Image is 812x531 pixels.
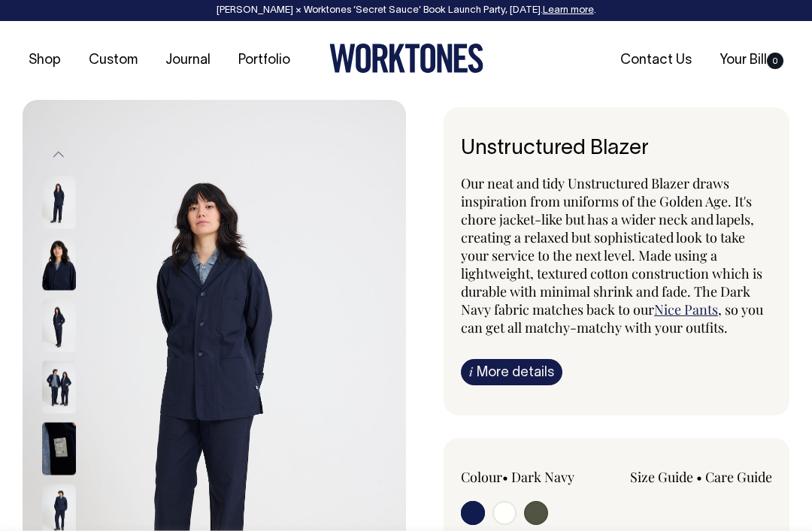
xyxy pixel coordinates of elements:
[15,5,797,16] div: [PERSON_NAME] × Worktones ‘Secret Sauce’ Book Launch Party, [DATE]. .
[42,300,76,352] img: dark-navy
[705,468,772,486] a: Care Guide
[23,48,67,73] a: Shop
[42,238,76,291] img: dark-navy
[461,137,772,161] h6: Unstructured Blazer
[511,468,574,486] label: Dark Navy
[630,468,693,486] a: Size Guide
[654,300,718,318] a: Nice Pants
[469,364,473,379] span: i
[47,138,70,172] button: Previous
[42,176,76,229] img: dark-navy
[461,174,762,318] span: Our neat and tidy Unstructured Blazer draws inspiration from uniforms of the Golden Age. It's cho...
[42,361,76,414] img: dark-navy
[461,300,763,336] span: , so you can get all matchy-matchy with your outfits.
[714,48,789,73] a: Your Bill0
[543,6,594,15] a: Learn more
[42,423,76,475] img: dark-navy
[159,48,217,73] a: Journal
[83,48,144,73] a: Custom
[502,468,508,486] span: •
[696,468,702,486] span: •
[614,48,698,73] a: Contact Us
[461,359,562,385] a: iMore details
[232,48,296,73] a: Portfolio
[461,468,586,486] div: Colour
[767,53,783,69] span: 0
